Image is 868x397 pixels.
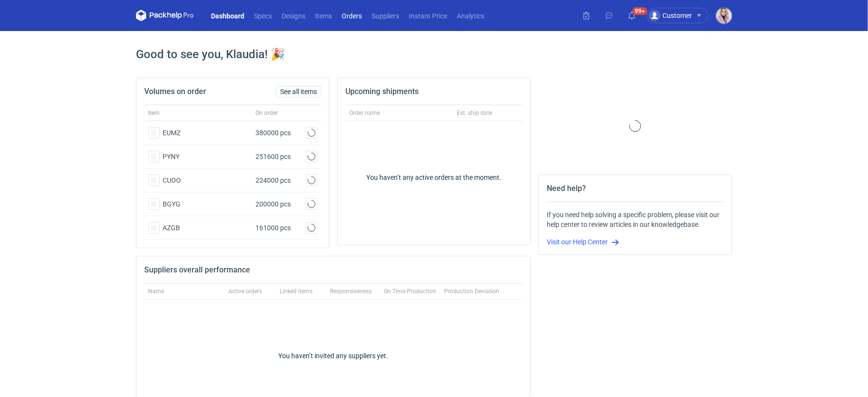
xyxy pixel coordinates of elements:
[716,8,732,24] img: Klaudia Wiśniewska
[547,238,619,246] a: Visit our Help Center
[255,109,278,117] span: On order
[649,10,692,21] div: Customer
[306,222,317,234] button: Actions
[252,169,302,192] div: 224000 pcs
[148,109,160,117] span: Item
[276,86,321,97] a: See all items
[163,128,180,138] span: EUMZ
[345,86,419,97] h2: Upcoming shipments
[144,351,523,361] div: You haven’t invited any suppliers yet.
[306,198,317,210] button: Actions
[277,10,310,21] a: Designs
[252,192,302,216] div: 200000 pcs
[148,127,180,139] a: EUMZ
[345,173,523,182] div: You haven’t any active orders at the moment.
[306,151,317,162] button: Actions
[163,199,180,209] span: BGYG
[148,151,180,162] a: PYNY
[310,10,337,21] a: Items
[163,223,180,233] span: AZGB
[647,8,716,23] button: Customer
[148,198,180,210] a: BGYG
[547,210,724,229] div: If you need help solving a specific problem, please visit our help center to review articles in o...
[547,183,586,194] h2: Need help?
[206,10,249,21] a: Dashboard
[136,47,732,62] h1: Good to see you, Klaudia! 🎉
[163,175,181,185] span: CUOO
[148,175,181,186] a: CUOO
[252,121,302,145] div: 380000 pcs
[367,10,404,21] a: Suppliers
[148,222,180,234] a: AZGB
[337,10,367,21] a: Orders
[252,216,302,240] div: 161000 pcs
[249,10,277,21] a: Specs
[252,145,302,169] div: 251600 pcs
[452,10,489,21] a: Analytics
[163,152,180,161] span: PYNY
[136,10,194,21] svg: Packhelp Pro
[144,264,250,276] h2: Suppliers overall performance
[624,8,640,23] button: 99+
[144,86,206,97] h2: Volumes on order
[306,175,317,186] button: Actions
[306,127,317,139] button: Actions
[404,10,452,21] a: Instant Price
